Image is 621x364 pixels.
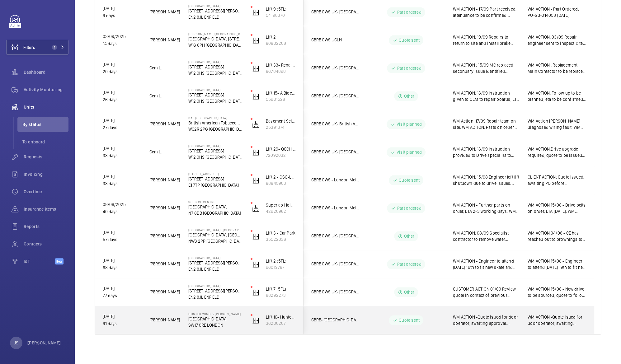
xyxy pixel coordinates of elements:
p: [STREET_ADDRESS][PERSON_NAME] [188,288,242,294]
img: elevator.svg [252,148,260,156]
span: CBRE GWS UK- [GEOGRAPHIC_DATA] ([GEOGRAPHIC_DATA]) [311,92,359,100]
span: Contacts [24,241,68,247]
p: [STREET_ADDRESS] [188,148,242,154]
p: JS [14,340,18,346]
p: [DATE] [103,5,141,12]
p: W12 0HS [GEOGRAPHIC_DATA] [188,70,242,76]
p: [DATE] [103,285,141,292]
p: [DATE] [103,89,141,96]
span: WM ACTION: 15/08 Engineer left lift shutdown due to drive issues. CLIENT ACTION: 20/08 Quotation ... [453,174,520,186]
p: [STREET_ADDRESS][PERSON_NAME] [188,8,242,14]
span: Cem L. [149,92,180,100]
p: 66784898 [266,68,296,74]
p: NW3 2PP [GEOGRAPHIC_DATA] [188,238,242,244]
p: [PERSON_NAME][GEOGRAPHIC_DATA] [188,32,242,36]
p: EN2 8JL ENFIELD [188,14,242,20]
p: [DATE] [103,173,141,180]
span: [PERSON_NAME] [149,36,180,44]
p: Other [404,93,415,99]
span: Cem L. [149,148,180,156]
span: Dashboard [24,69,68,75]
img: elevator.svg [252,92,260,100]
span: Invoicing [24,171,68,177]
span: WM ACTION -Quote isued for door operator, awaiting approval. ClIENT ACTION: Quote to be accepted.... [453,314,520,326]
p: Lift 3 - Car Park [266,230,296,236]
span: WM ACTION:Drive upgrade required, quote to be issued once costs have been sourced. WM ACTION: Quo... [528,146,586,158]
img: elevator.svg [252,64,260,72]
p: Part ordered [397,261,421,267]
span: CBRE GWS UK- British American Tobacco Globe House [311,120,359,128]
p: 77 days [103,292,141,299]
span: WM ACTION - 17/09 Part received, attendance to be confirmed. 08/09 Part Ordered. WM ACTION: Part ... [453,6,520,18]
span: Beta [55,258,64,264]
span: CBRE GWS UK- [GEOGRAPHIC_DATA] [GEOGRAPHIC_DATA]) [311,232,359,240]
span: WM Action: 17/09 Repair team on site. WM ACTION: Parts on order, ETA 28th. 26.08. WM ACTION: Repa... [453,118,520,130]
p: 60602208 [266,40,296,46]
img: elevator.svg [252,36,260,44]
p: Lift 2 [266,34,296,40]
p: 33 days [103,180,141,187]
span: To onboard [22,139,68,145]
p: [PERSON_NAME] [27,340,61,346]
span: WM ACTION - Further parts on order, ETA 2-3 working days. WM ACTION: Repairs on site [DATE]. [453,202,520,214]
span: CBRE GWS UK- [GEOGRAPHIC_DATA] [311,288,359,296]
p: 36200207 [266,320,296,326]
p: 14 days [103,40,141,47]
span: IoT [24,258,55,264]
span: Cem L. [149,64,180,72]
span: WM ACTION: Follow up to be planned, eta to be confirmed. 26/08 [GEOGRAPHIC_DATA] WM ACTION: Quote... [528,90,586,102]
span: WM ACTION: 08/09 Specialist contractor to remove water damaged motor for repair. WM ACTION: leasi... [453,230,520,242]
span: WM ACTION -Quote isued for door operator, awaiting approval. CLIENT ACTION: Quote to be accepted.... [528,314,586,326]
p: [STREET_ADDRESS] [188,64,242,70]
p: 96019767 [266,264,296,270]
p: 9 days [103,12,141,19]
p: Part ordered [397,9,421,15]
p: [GEOGRAPHIC_DATA] [188,316,242,322]
span: 1 [52,45,57,50]
p: 25391374 [266,124,296,130]
p: Hunter Wing & [PERSON_NAME] [188,312,242,316]
span: Filters [23,44,35,50]
span: [PERSON_NAME] [149,176,180,184]
span: WM ACTION: 19/09 Repairs to return to site and install brake pads. 03/09 Repair engineer sent to ... [453,34,520,46]
p: 91 days [103,320,141,327]
p: 35522036 [266,236,296,242]
span: WM Action [PERSON_NAME] diagnosed wiring fault. WM ACTION: Parts on order, ETA 28th. 26.08. WM AC... [528,118,586,130]
p: Lift 2 (5FL) [266,258,296,264]
span: Units [24,104,68,110]
img: elevator.svg [252,232,260,240]
p: 27 days [103,124,141,131]
p: [GEOGRAPHIC_DATA] [188,256,242,260]
span: CBRE GWS UK- [GEOGRAPHIC_DATA] ([GEOGRAPHIC_DATA]) [311,148,359,156]
span: [PERSON_NAME] [149,260,180,268]
span: [PERSON_NAME] [149,288,180,296]
p: Lift 16- Hunter Wing (7FL) [266,314,296,320]
p: [DATE] [103,313,141,320]
span: CBRE GWS UK- [GEOGRAPHIC_DATA] [311,8,359,16]
span: WM ACTION 04/08 - CE has reached out to brownings to survey and quote. [528,230,586,242]
p: Superlab Hoist - SCG-L7 (Right) [266,202,296,208]
p: SW17 0RE LONDON [188,322,242,328]
p: 68 days [103,264,141,271]
p: W12 0HS [GEOGRAPHIC_DATA] [188,98,242,104]
span: Activity Monitoring [24,86,68,93]
p: 54198370 [266,12,296,18]
p: [GEOGRAPHIC_DATA] [188,284,242,288]
span: CUSTOMER ACTION 01/09 Review quote in context of previous unsuccessful repair. WM ACTION 29/08 Qu... [453,286,520,298]
p: 88292273 [266,292,296,298]
p: Part ordered [397,205,421,211]
span: WM ACTION 15/08 - Drive belts on order, ETA [DATE]. WM ACTION: Repairs on site [DATE]. [528,202,586,214]
p: [DATE] [103,117,141,124]
span: WM ACTION : 15/09 MC replaced secondary issue identified requires further troubleshooting, re-att... [453,62,520,74]
img: elevator.svg [252,316,260,324]
span: WM ACTION 15/08 - Engineer to attend [DATE] 19th to fit new skate and contact. Latest service rep... [528,258,586,270]
img: elevator.svg [252,8,260,16]
span: [PERSON_NAME] [149,204,180,212]
p: [GEOGRAPHIC_DATA] [188,4,242,8]
button: Filters1 [6,40,68,55]
span: WM ACTION: 16/09 Instruction given to OEM to repair boards, ETA 5/7 days. 03/09 Board shipped to ... [453,90,520,102]
p: Quote sent [399,177,420,183]
span: WM ACTION - Engineer to attend [DATE] 19th to fit new skate and contact. WM ACTION: Skate and loc... [453,258,520,270]
span: Requests [24,154,68,160]
img: elevator.svg [252,176,260,184]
